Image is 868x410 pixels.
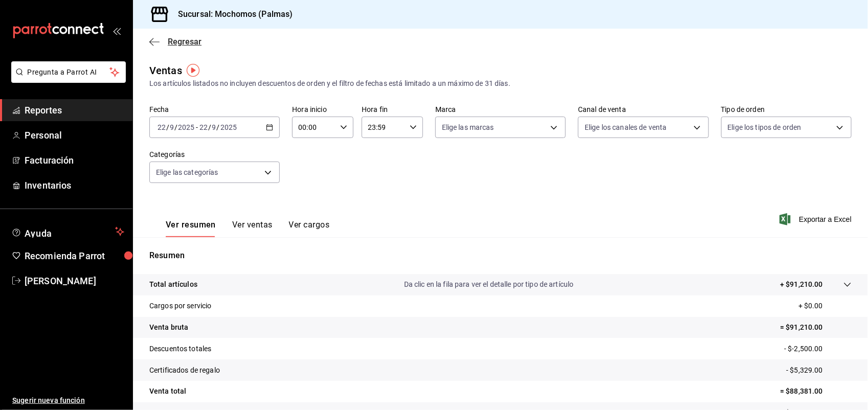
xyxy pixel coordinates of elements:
span: Reportes [25,103,124,117]
div: Los artículos listados no incluyen descuentos de orden y el filtro de fechas está limitado a un m... [149,78,852,89]
label: Hora inicio [292,106,353,113]
h3: Sucursal: Mochomos (Palmas) [170,8,293,20]
p: Venta total [149,386,186,397]
p: = $88,381.00 [780,386,852,397]
span: Regresar [168,37,202,47]
input: -- [199,123,208,131]
img: Tooltip marker [187,64,199,77]
input: ---- [177,123,195,131]
span: Elige las categorías [156,167,218,177]
p: = $91,210.00 [780,322,852,333]
span: Recomienda Parrot [25,249,124,263]
span: Inventarios [25,178,124,192]
div: navigation tabs [166,220,329,237]
p: - $-2,500.00 [784,344,852,354]
button: Ver ventas [232,220,273,237]
label: Categorías [149,151,280,158]
span: Pregunta a Parrot AI [28,67,110,78]
span: Elige los tipos de orden [728,122,802,132]
span: - [196,123,198,131]
input: -- [212,123,217,131]
div: Ventas [149,63,182,78]
label: Tipo de orden [721,106,852,113]
input: ---- [220,123,237,131]
span: / [208,123,211,131]
button: Pregunta a Parrot AI [11,61,126,83]
button: open_drawer_menu [113,27,121,35]
span: Sugerir nueva función [12,395,124,406]
span: [PERSON_NAME] [25,274,124,288]
a: Pregunta a Parrot AI [7,74,126,85]
button: Exportar a Excel [782,213,852,225]
label: Fecha [149,106,280,113]
p: Venta bruta [149,322,188,333]
span: Elige las marcas [442,122,494,132]
span: Facturación [25,153,124,167]
span: / [174,123,177,131]
label: Marca [435,106,566,113]
span: Ayuda [25,225,111,238]
p: Cargos por servicio [149,301,212,311]
span: / [217,123,220,131]
p: Descuentos totales [149,344,211,354]
p: Resumen [149,249,852,262]
p: Total artículos [149,279,197,290]
p: + $0.00 [798,301,852,311]
span: Personal [25,128,124,142]
span: Elige los canales de venta [585,122,666,132]
p: Certificados de regalo [149,365,220,376]
p: - $5,329.00 [787,365,852,376]
p: + $91,210.00 [780,279,823,290]
label: Canal de venta [578,106,708,113]
button: Regresar [149,37,202,47]
label: Hora fin [362,106,423,113]
input: -- [169,123,174,131]
span: / [166,123,169,131]
button: Ver cargos [289,220,330,237]
input: -- [157,123,166,131]
button: Ver resumen [166,220,216,237]
p: Da clic en la fila para ver el detalle por tipo de artículo [404,279,574,290]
